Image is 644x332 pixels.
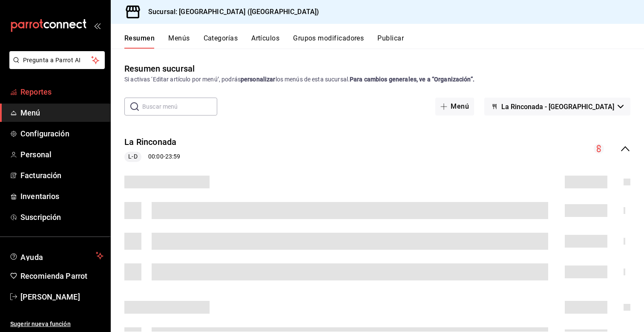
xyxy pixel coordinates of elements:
button: Resumen [124,34,155,49]
span: Recomienda Parrot [20,270,103,282]
button: Pregunta a Parrot AI [9,51,105,69]
div: Resumen sucursal [124,62,195,75]
button: Grupos modificadores [293,34,364,49]
span: Pregunta a Parrot AI [23,56,92,65]
div: collapse-menu-row [111,129,644,169]
span: Inventarios [20,191,103,202]
strong: Para cambios generales, ve a “Organización”. [350,76,474,83]
h3: Sucursal: [GEOGRAPHIC_DATA] ([GEOGRAPHIC_DATA]) [141,7,319,17]
strong: personalizar [241,76,276,83]
span: L-D [125,152,141,161]
button: Publicar [377,34,404,49]
span: Sugerir nueva función [10,320,103,329]
div: 00:00 - 23:59 [124,152,180,162]
a: Pregunta a Parrot AI [6,62,105,71]
div: Si activas ‘Editar artículo por menú’, podrás los menús de esta sucursal. [124,75,630,84]
button: Categorías [204,34,238,49]
button: Menú [435,98,474,115]
span: [PERSON_NAME] [20,291,103,303]
button: La Rinconada - [GEOGRAPHIC_DATA] [484,98,630,115]
button: Artículos [251,34,279,49]
div: navigation tabs [124,34,644,49]
span: Menú [20,107,103,118]
span: Reportes [20,86,103,98]
button: open_drawer_menu [94,22,101,29]
span: La Rinconada - [GEOGRAPHIC_DATA] [501,103,614,111]
input: Buscar menú [142,98,217,115]
span: Facturación [20,170,103,181]
span: Configuración [20,128,103,139]
button: Menús [168,34,190,49]
span: Personal [20,149,103,160]
span: Suscripción [20,211,103,223]
span: Ayuda [20,251,92,261]
button: La Rinconada [124,136,177,148]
